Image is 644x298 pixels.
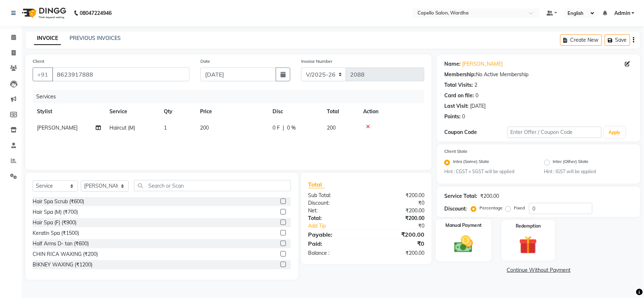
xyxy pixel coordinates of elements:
div: 0 [475,92,478,99]
div: No Active Membership [444,71,633,78]
div: Last Visit: [444,102,469,110]
div: Paid: [303,239,366,248]
a: Add Tip [303,222,377,230]
input: Search or Scan [134,180,291,191]
div: CHIN RICA WAXING (₹200) [33,250,98,258]
label: Manual Payment [446,222,482,229]
span: [PERSON_NAME] [37,124,78,131]
div: Membership: [444,71,476,78]
div: Coupon Code [444,128,507,136]
img: _gift.svg [514,234,543,256]
div: ₹0 [366,239,430,248]
th: Price [196,103,268,120]
span: Admin [614,9,630,17]
label: Inter (Other) State [553,158,589,167]
span: 200 [200,124,209,131]
th: Service [105,103,159,120]
div: 0 [462,113,465,121]
div: BIKNEY WAXING (₹1200) [33,261,92,269]
a: INVOICE [34,32,61,45]
div: Hair Spa (M) (₹700) [33,208,78,216]
small: Hint : CGST + SGST will be applied [444,168,533,175]
div: Keratin Spa (₹1500) [33,229,79,237]
th: Action [359,103,424,120]
div: Payable: [303,230,366,239]
div: Discount: [444,205,467,213]
input: Enter Offer / Coupon Code [507,127,602,138]
span: 0 % [287,124,296,132]
label: Fixed [514,205,525,211]
input: Search by Name/Mobile/Email/Code [52,68,190,81]
label: Date [200,58,210,65]
label: Intra (Same) State [453,158,489,167]
img: logo [18,3,68,23]
div: ₹200.00 [366,207,430,215]
div: Hair Spa Scrub (₹600) [33,198,84,205]
div: ₹0 [366,199,430,207]
div: ₹200.00 [366,192,430,199]
div: Services [33,90,430,103]
th: Disc [268,103,323,120]
div: Name: [444,60,461,68]
div: Total: [303,215,366,222]
th: Stylist [33,103,105,120]
span: 1 [164,124,167,131]
label: Invoice Number [301,58,333,65]
div: Half Arms D- tan (₹600) [33,240,89,248]
b: 08047224946 [80,3,112,23]
div: Sub Total: [303,192,366,199]
div: Balance : [303,249,366,257]
span: 200 [327,124,336,131]
label: Client State [444,148,468,155]
label: Percentage [479,205,503,211]
div: Total Visits: [444,81,473,89]
th: Total [323,103,359,120]
button: Save [605,34,630,46]
a: [PERSON_NAME] [462,60,503,68]
label: Client [33,58,44,65]
small: Hint : IGST will be applied [544,168,633,175]
span: Haircut (M) [109,124,135,131]
div: [DATE] [470,102,486,110]
div: ₹200.00 [366,215,430,222]
div: Hair Spa (F) (₹900) [33,219,76,226]
img: _cash.svg [449,234,479,256]
button: +91 [33,68,53,81]
button: Apply [604,127,625,138]
div: Points: [444,113,461,121]
a: PREVIOUS INVOICES [70,35,121,41]
div: Discount: [303,199,366,207]
button: Create New [560,34,602,46]
span: 0 F [273,124,280,132]
div: Net: [303,207,366,215]
div: ₹200.00 [366,230,430,239]
div: Service Total: [444,192,477,200]
th: Qty [159,103,196,120]
a: Continue Without Payment [439,266,639,274]
span: | [283,124,284,132]
div: ₹200.00 [366,249,430,257]
label: Redemption [516,223,541,229]
div: Card on file: [444,92,474,99]
div: ₹200.00 [480,192,499,200]
span: Total [308,181,325,188]
div: 2 [474,81,477,89]
div: ₹0 [377,222,430,230]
